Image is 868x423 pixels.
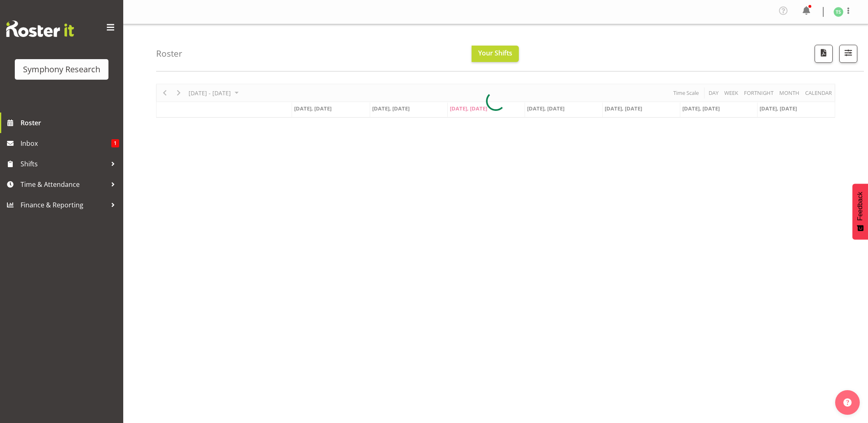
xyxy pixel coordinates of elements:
span: Feedback [856,192,864,221]
h4: Roster [156,49,182,58]
span: Shifts [21,158,107,170]
span: 1 [111,139,119,147]
img: tanya-stebbing1954.jpg [833,7,843,17]
div: Symphony Research [23,63,100,76]
span: Inbox [21,137,111,149]
button: Filter Shifts [839,45,857,63]
button: Your Shifts [472,46,519,62]
span: Finance & Reporting [21,199,107,211]
span: Time & Attendance [21,178,107,191]
img: help-xxl-2.png [843,398,852,407]
span: Your Shifts [478,48,512,57]
img: Rosterit website logo [6,21,74,37]
span: Roster [21,117,119,129]
button: Feedback - Show survey [852,184,868,239]
button: Download a PDF of the roster according to the set date range. [815,45,833,63]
